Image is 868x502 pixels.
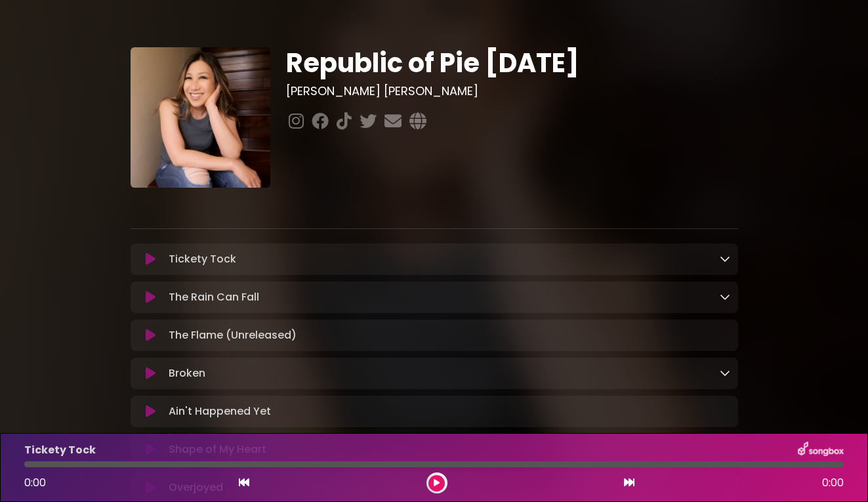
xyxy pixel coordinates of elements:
[286,84,738,98] h3: [PERSON_NAME] [PERSON_NAME]
[169,251,236,267] p: Tickety Tock
[286,47,738,79] h1: Republic of Pie [DATE]
[131,47,271,188] img: evpWN1MNTAC1lWmJaU8g
[169,327,297,343] p: The Flame (Unreleased)
[24,475,46,490] span: 0:00
[798,442,844,459] img: songbox-logo-white.png
[24,442,96,458] p: Tickety Tock
[169,289,259,305] p: The Rain Can Fall
[822,475,844,491] span: 0:00
[169,366,205,381] p: Broken
[169,404,271,419] p: Ain't Happened Yet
